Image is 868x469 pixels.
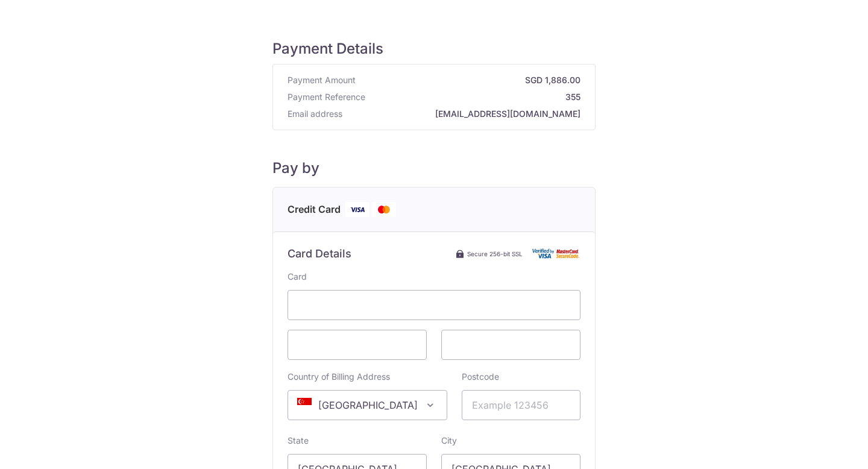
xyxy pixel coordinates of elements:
label: State [288,435,309,447]
iframe: Secure card security code input frame [451,338,570,352]
label: Country of Billing Address [288,371,390,383]
strong: SGD 1,886.00 [360,74,580,86]
h5: Pay by [272,159,596,177]
span: Email address [288,108,342,120]
h6: Card Details [288,247,351,261]
label: Card [288,271,307,283]
iframe: Secure card expiration date input frame [298,338,417,352]
span: Singapore [288,391,447,420]
img: Visa [345,202,370,217]
img: Card secure [532,248,580,259]
iframe: Secure card number input frame [298,298,570,312]
span: Singapore [288,390,447,420]
span: Secure 256-bit SSL [467,249,523,259]
strong: 355 [370,91,580,103]
span: Credit Card [288,202,341,217]
strong: [EMAIL_ADDRESS][DOMAIN_NAME] [347,108,580,120]
h5: Payment Details [272,40,596,58]
label: Postcode [462,371,499,383]
span: Payment Reference [288,91,365,103]
input: Example 123456 [462,390,580,420]
label: City [441,435,457,447]
span: Payment Amount [288,74,356,86]
img: Mastercard [372,202,396,217]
